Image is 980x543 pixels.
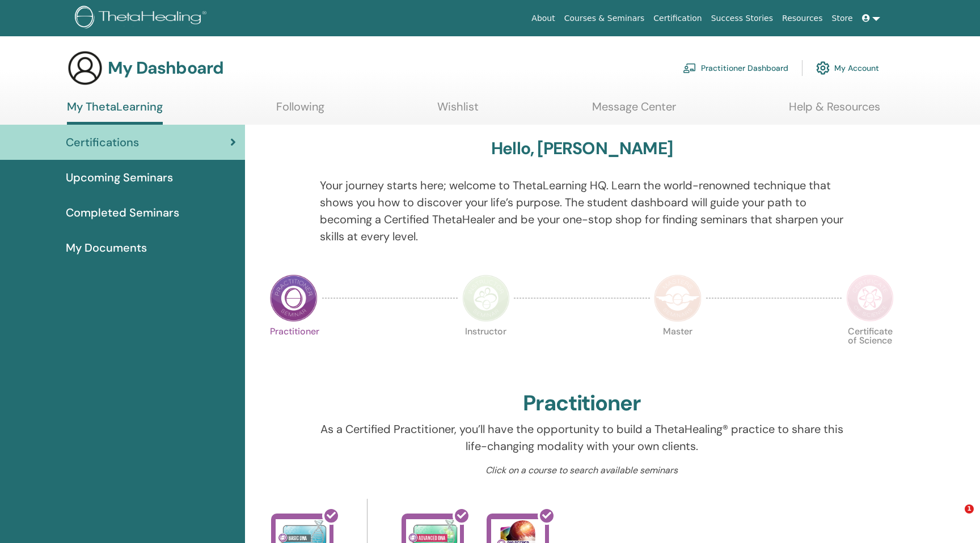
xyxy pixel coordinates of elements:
p: Certificate of Science [846,327,894,375]
a: Store [827,8,857,29]
a: My ThetaLearning [67,100,163,125]
h3: Hello, [PERSON_NAME] [491,138,673,159]
span: Upcoming Seminars [66,169,173,186]
img: Certificate of Science [846,274,894,322]
a: About [527,8,559,29]
a: Message Center [592,100,676,122]
a: Help & Resources [789,100,880,122]
p: Your journey starts here; welcome to ThetaLearning HQ. Learn the world-renowned technique that sh... [320,177,844,245]
p: Instructor [462,327,510,375]
h2: Practitioner [523,391,641,417]
p: Master [654,327,702,375]
h3: My Dashboard [108,58,223,78]
span: My Documents [66,239,147,256]
p: Practitioner [270,327,318,375]
a: Courses & Seminars [560,8,649,29]
img: Practitioner [270,274,318,322]
a: Resources [778,8,827,29]
img: cog.svg [816,58,830,78]
span: 1 [965,504,974,514]
img: Master [654,274,702,322]
img: logo.png [75,6,210,31]
p: Click on a course to search available seminars [320,464,844,477]
img: Instructor [462,274,510,322]
a: Wishlist [437,100,479,122]
p: As a Certified Practitioner, you’ll have the opportunity to build a ThetaHealing® practice to sha... [320,421,844,455]
img: generic-user-icon.jpg [67,50,103,86]
a: My Account [816,56,879,80]
img: chalkboard-teacher.svg [683,63,696,73]
span: Completed Seminars [66,204,179,221]
a: Practitioner Dashboard [683,56,788,80]
iframe: Intercom live chat [941,504,969,532]
span: Certifications [66,134,139,151]
a: Following [276,100,324,122]
a: Success Stories [707,8,778,29]
a: Certification [649,8,706,29]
